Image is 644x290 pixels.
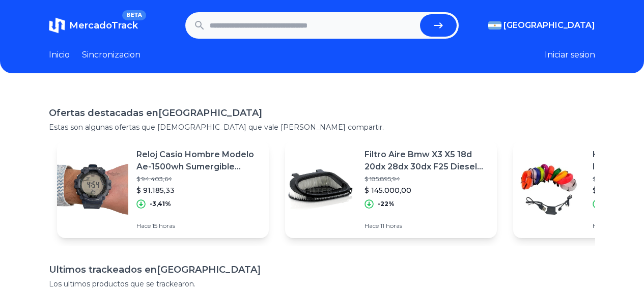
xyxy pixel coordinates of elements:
[545,49,595,61] button: Iniciar sesion
[365,185,489,195] p: $ 145.000,00
[285,140,497,238] a: Featured imageFiltro Aire Bmw X3 X5 18d 20dx 28dx 30dx F25 Diesel [PERSON_NAME]$ 185.895,94$ 145....
[49,49,70,61] a: Inicio
[136,175,261,183] p: $ 94.403,64
[365,222,489,230] p: Hace 11 horas
[365,149,489,173] p: Filtro Aire Bmw X3 X5 18d 20dx 28dx 30dx F25 Diesel [PERSON_NAME]
[503,19,595,32] span: [GEOGRAPHIC_DATA]
[57,154,128,225] img: Featured image
[49,106,595,120] h1: Ofertas destacadas en [GEOGRAPHIC_DATA]
[513,154,584,225] img: Featured image
[150,200,171,208] p: -3,41%
[49,279,595,289] p: Los ultimos productos que se trackearon.
[49,122,595,132] p: Estas son algunas ofertas que [DEMOGRAPHIC_DATA] que vale [PERSON_NAME] compartir.
[122,10,146,20] span: BETA
[136,149,261,173] p: Reloj Casio Hombre Modelo Ae-1500wh Sumergible Amsterdamarg
[136,222,261,230] p: Hace 15 horas
[82,49,141,61] a: Sincronizacion
[488,19,595,32] button: [GEOGRAPHIC_DATA]
[49,263,595,277] h1: Ultimos trackeados en [GEOGRAPHIC_DATA]
[49,17,138,34] a: MercadoTrackBETA
[57,140,269,238] a: Featured imageReloj Casio Hombre Modelo Ae-1500wh Sumergible Amsterdamarg$ 94.403,64$ 91.185,33-3...
[378,200,395,208] p: -22%
[488,21,501,30] img: Argentina
[69,20,138,31] span: MercadoTrack
[136,185,261,195] p: $ 91.185,33
[49,17,65,34] img: MercadoTrack
[365,175,489,183] p: $ 185.895,94
[285,154,356,225] img: Featured image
